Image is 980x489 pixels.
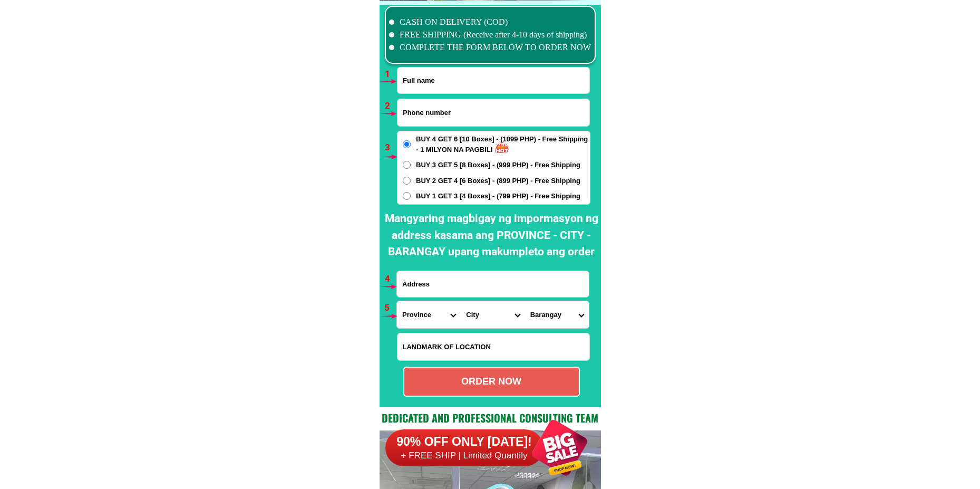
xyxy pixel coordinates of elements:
[397,68,589,93] input: Input full_name
[461,301,525,328] select: Select district
[389,16,591,28] li: CASH ON DELIVERY (COD)
[525,301,589,328] select: Select commune
[404,375,579,389] div: ORDER NOW
[380,410,601,426] h2: Dedicated and professional consulting team
[416,191,580,202] span: BUY 1 GET 3 [4 Boxes] - (799 PHP) - Free Shipping
[403,177,411,185] input: BUY 2 GET 4 [6 Boxes] - (899 PHP) - Free Shipping
[416,176,580,186] span: BUY 2 GET 4 [6 Boxes] - (899 PHP) - Free Shipping
[385,68,397,81] h6: 1
[397,301,461,328] select: Select province
[385,450,544,462] h6: + FREE SHIP | Limited Quantily
[385,99,397,113] h6: 2
[397,333,589,360] input: Input LANDMARKOFLOCATION
[389,41,591,54] li: COMPLETE THE FORM BELOW TO ORDER NOW
[397,271,589,297] input: Input address
[403,192,411,200] input: BUY 1 GET 3 [4 Boxes] - (799 PHP) - Free Shipping
[403,140,411,148] input: BUY 4 GET 6 [10 Boxes] - (1099 PHP) - Free Shipping - 1 MILYON NA PAGBILI
[389,28,591,41] li: FREE SHIPPING (Receive after 4-10 days of shipping)
[384,301,396,315] h6: 5
[385,141,397,155] h6: 3
[397,99,589,126] input: Input phone_number
[385,434,544,450] h6: 90% OFF ONLY [DATE]!
[403,161,411,169] input: BUY 3 GET 5 [8 Boxes] - (999 PHP) - Free Shipping
[385,272,397,286] h6: 4
[416,160,580,170] span: BUY 3 GET 5 [8 Boxes] - (999 PHP) - Free Shipping
[382,210,601,261] h2: Mangyaring magbigay ng impormasyon ng address kasama ang PROVINCE - CITY - BARANGAY upang makumpl...
[416,134,590,155] span: BUY 4 GET 6 [10 Boxes] - (1099 PHP) - Free Shipping - 1 MILYON NA PAGBILI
